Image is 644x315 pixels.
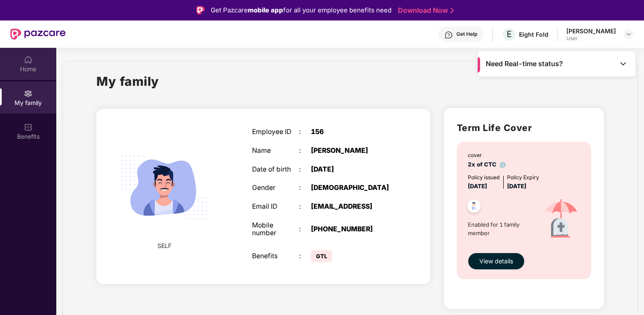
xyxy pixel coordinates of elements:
[311,203,393,211] div: [EMAIL_ADDRESS]
[252,184,299,192] div: Gender
[519,30,548,38] div: Eight Fold
[486,59,563,68] span: Need Real-time status?
[299,147,311,155] div: :
[252,203,299,211] div: Email ID
[534,191,588,248] img: icon
[464,197,484,218] img: svg+xml;base64,PHN2ZyB4bWxucz0iaHR0cDovL3d3dy53My5vcmcvMjAwMC9zdmciIHdpZHRoPSI0OC45NDMiIGhlaWdodD...
[456,31,477,38] div: Get Help
[566,27,616,35] div: [PERSON_NAME]
[500,162,506,168] img: info
[96,72,159,91] h1: My family
[468,183,487,190] span: [DATE]
[248,6,283,14] strong: mobile app
[468,151,506,159] div: cover
[211,5,392,15] div: Get Pazcare for all your employee benefits need
[468,220,534,238] span: Enabled for 1 family member
[252,128,299,136] div: Employee ID
[299,166,311,174] div: :
[566,35,616,42] div: User
[252,147,299,155] div: Name
[468,173,500,181] div: Policy issued
[311,147,393,155] div: [PERSON_NAME]
[311,225,393,233] div: [PHONE_NUMBER]
[457,121,591,135] h2: Term Life Cover
[398,6,451,15] a: Download Now
[507,29,512,39] span: E
[252,252,299,260] div: Benefits
[507,173,539,181] div: Policy Expiry
[625,31,632,38] img: svg+xml;base64,PHN2ZyBpZD0iRHJvcGRvd24tMzJ4MzIiIHhtbG5zPSJodHRwOi8vd3d3LnczLm9yZy8yMDAwL3N2ZyIgd2...
[619,59,627,68] img: Toggle Icon
[444,31,453,39] img: svg+xml;base64,PHN2ZyBpZD0iSGVscC0zMngzMiIgeG1sbnM9Imh0dHA6Ly93d3cudzMub3JnLzIwMDAvc3ZnIiB3aWR0aD...
[450,6,454,15] img: Stroke
[507,183,526,190] span: [DATE]
[24,89,32,98] img: svg+xml;base64,PHN2ZyB3aWR0aD0iMjAiIGhlaWdodD0iMjAiIHZpZXdCb3g9IjAgMCAyMCAyMCIgZmlsbD0ibm9uZSIgeG...
[299,128,311,136] div: :
[196,6,205,15] img: Logo
[468,253,525,270] button: View details
[110,134,218,241] img: svg+xml;base64,PHN2ZyB4bWxucz0iaHR0cDovL3d3dy53My5vcmcvMjAwMC9zdmciIHdpZHRoPSIyMjQiIGhlaWdodD0iMT...
[311,184,393,192] div: [DEMOGRAPHIC_DATA]
[299,184,311,192] div: :
[299,225,311,233] div: :
[299,203,311,211] div: :
[299,252,311,260] div: :
[311,166,393,174] div: [DATE]
[252,222,299,237] div: Mobile number
[311,128,393,136] div: 156
[24,55,32,64] img: svg+xml;base64,PHN2ZyBpZD0iSG9tZSIgeG1sbnM9Imh0dHA6Ly93d3cudzMub3JnLzIwMDAvc3ZnIiB3aWR0aD0iMjAiIG...
[479,257,513,266] span: View details
[10,29,66,40] img: New Pazcare Logo
[468,161,506,168] span: 2x of CTC
[311,250,332,262] span: GTL
[157,241,171,251] span: SELF
[24,123,32,131] img: svg+xml;base64,PHN2ZyBpZD0iQmVuZWZpdHMiIHhtbG5zPSJodHRwOi8vd3d3LnczLm9yZy8yMDAwL3N2ZyIgd2lkdGg9Ij...
[252,166,299,174] div: Date of birth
